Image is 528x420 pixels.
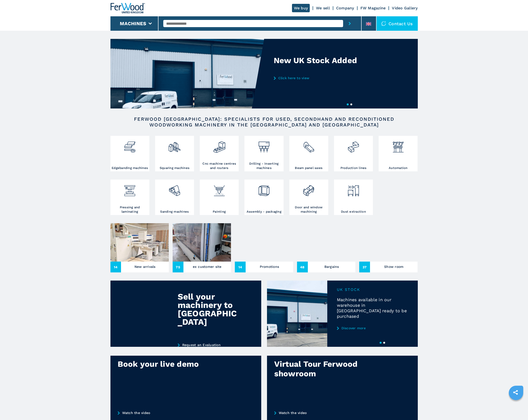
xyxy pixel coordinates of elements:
[168,181,181,197] img: levigatrici_2.png
[112,166,148,170] h3: Edgebanding machines
[291,205,327,214] h3: Door and window machining
[258,181,270,197] img: montaggio_imballaggio_2.png
[168,137,181,153] img: squadratrici_2.png
[155,136,194,171] a: Squaring machines
[235,262,246,272] span: 14
[201,162,237,170] h3: Cnc machine centres and routers
[178,293,240,326] div: Sell your machinery to [GEOGRAPHIC_DATA]
[297,262,308,272] span: 48
[302,137,315,153] img: sezionatrici_2.png
[295,166,322,170] h3: Beam panel saws
[110,180,149,215] a: Pressing and laminating
[347,103,349,105] button: 1
[343,16,356,31] button: submit-button
[110,39,264,108] img: New UK Stock Added
[274,76,368,80] a: Click here to view
[347,181,360,197] img: aspirazione_1.png
[260,263,279,270] h3: Promotions
[392,6,418,10] a: Video Gallery
[302,181,315,197] img: lavorazione_porte_finestre_2.png
[120,21,146,26] button: Machines
[324,263,339,270] h3: Bargains
[213,210,226,214] h3: Painting
[126,116,402,128] h2: FERWOOD [GEOGRAPHIC_DATA]: SPECIALISTS FOR USED, SECONDHAND AND RECONDITIONED WOODWORKING MACHINE...
[376,16,418,31] div: Contact us
[213,181,226,197] img: verniciatura_1.png
[292,4,310,12] a: We buy
[340,166,367,170] h3: Production lines
[337,326,408,330] a: Discover more
[213,137,226,153] img: centro_di_lavoro_cnc_2.png
[297,223,355,262] img: Bargains
[246,162,282,170] h3: Drilling - inserting machines
[200,180,239,215] a: Painting
[123,137,136,153] img: bordatrici_1.png
[510,386,522,398] a: sharethis
[392,137,405,153] img: automazione.png
[359,262,370,272] span: 37
[350,103,352,105] button: 2
[508,398,524,416] iframe: Chat
[383,342,385,344] button: 2
[359,223,418,272] a: Show room37Show room
[178,343,244,347] a: Request an Evaluation
[341,210,366,214] h3: Dust extraction
[267,281,327,347] img: Machines available in our warehouse in Leeds ready to be purchased
[334,136,373,171] a: Production lines
[244,180,283,215] a: Assembly - packaging
[289,136,328,171] a: Beam panel saws
[274,359,383,378] div: Virtual Tour Ferwood showroom
[134,263,156,270] h3: New arrivals
[379,136,418,171] a: Automation
[112,205,148,214] h3: Pressing and laminating
[110,136,149,171] a: Edgebanding machines
[244,136,283,171] a: Drilling - inserting machines
[193,263,222,270] h3: ex customer site
[200,136,239,171] a: Cnc machine centres and routers
[110,223,169,262] img: New arrivals
[118,359,227,369] div: Book your live demo
[347,137,360,153] img: linee_di_produzione_2.png
[389,166,408,170] h3: Automation
[258,137,270,153] img: foratrici_inseritrici_2.png
[160,166,189,170] h3: Squaring machines
[173,262,183,272] span: 75
[360,6,386,10] a: FW Magazine
[384,263,403,270] h3: Show room
[289,180,328,215] a: Door and window machining
[173,223,231,272] a: ex customer site75ex customer site
[381,21,386,26] img: Contact us
[173,223,231,262] img: ex customer site
[316,6,330,10] a: We sell
[110,223,169,272] a: New arrivals14New arrivals
[155,180,194,215] a: Sanding machines
[110,262,121,272] span: 14
[123,181,136,197] img: pressa-strettoia.png
[297,223,355,272] a: Bargains48Bargains
[110,3,145,13] img: Ferwood
[247,210,281,214] h3: Assembly - packaging
[235,223,293,272] a: Promotions14Promotions
[380,342,382,344] button: 1
[235,223,293,262] img: Promotions
[110,281,261,347] img: Sell your machinery to Ferwood
[336,6,354,10] a: Company
[160,210,189,214] h3: Sanding machines
[359,223,418,262] img: Show room
[334,180,373,215] a: Dust extraction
